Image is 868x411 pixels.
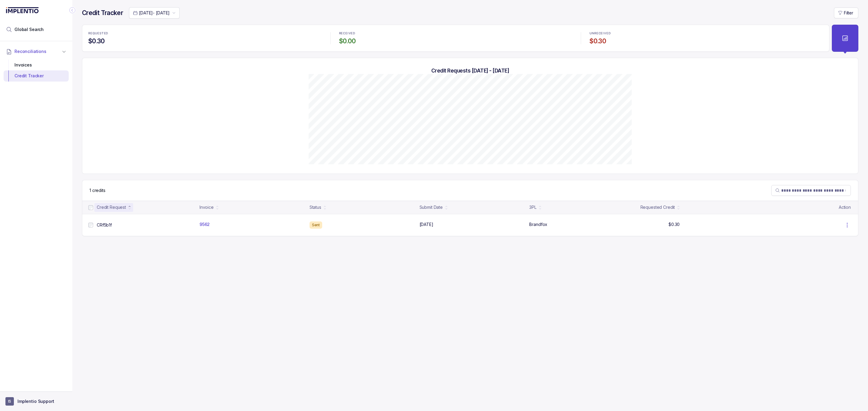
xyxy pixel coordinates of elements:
[420,204,443,210] div: Submit Date
[88,32,108,35] p: REQUESTED
[200,204,214,210] div: Invoice
[14,26,44,32] span: Global Search
[310,204,321,210] div: Status
[844,10,853,16] p: Filter
[85,27,325,49] li: Statistic REQUESTED
[310,221,322,229] div: Sent
[640,204,675,210] div: Requested Credit
[82,25,829,52] ul: Statistic Highlights
[69,7,76,14] div: Collapse Icon
[420,221,433,227] p: [DATE]
[4,45,69,58] button: Reconciliations
[8,70,64,81] div: Credit Tracker
[839,204,851,210] p: Action
[82,9,123,17] h4: Credit Tracker
[8,60,64,70] div: Invoices
[529,204,536,210] div: 3PL
[834,8,858,18] button: Filter
[90,187,105,193] p: 1 credits
[339,32,355,35] p: RECEIVED
[14,48,46,54] span: Reconciliations
[200,221,210,227] p: 9562
[4,58,69,83] div: Reconciliations
[586,27,827,49] li: Statistic UNRECEIVED
[668,221,680,227] p: $0.30
[129,7,180,19] button: Date Range Picker
[90,187,105,193] div: Remaining page entries
[590,32,611,35] p: UNRECEIVED
[88,37,322,45] h4: $0.30
[82,180,858,201] nav: Table Control
[97,222,112,228] p: CRf5b1f
[335,27,576,49] li: Statistic RECEIVED
[88,205,93,210] input: checkbox-checkbox-all
[88,223,93,227] input: checkbox-checkbox-all
[5,397,14,406] span: User initials
[17,398,54,404] p: Implentio Support
[133,10,170,16] search: Date Range Picker
[97,204,126,210] div: Credit Request
[92,67,848,74] h5: Credit Requests [DATE] - [DATE]
[5,397,67,406] button: User initialsImplentio Support
[139,10,170,16] p: [DATE] - [DATE]
[590,37,823,45] h4: $0.30
[529,221,547,227] p: Brandfox
[771,185,851,196] search: Table Search Bar
[339,37,573,45] h4: $0.00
